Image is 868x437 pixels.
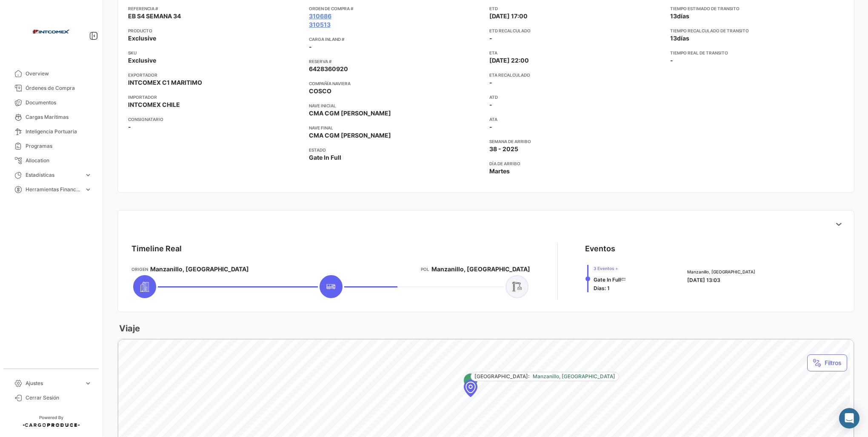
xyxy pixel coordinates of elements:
span: Exclusive [128,34,156,43]
span: CMA CGM [PERSON_NAME] [309,131,391,140]
app-card-info-title: ETA Recalculado [489,72,663,78]
span: 38 - 2025 [489,145,518,153]
h3: Viaje [117,322,140,334]
span: Gate In Full [594,276,621,283]
a: Documentos [7,95,95,110]
a: Programas [7,139,95,153]
a: 310686 [309,12,331,20]
a: Allocation [7,153,95,168]
div: Abrir Intercom Messenger [839,408,859,428]
span: - [128,123,131,131]
img: intcomex.png [30,10,72,53]
span: Overview [26,70,92,78]
span: EB S4 SEMANA 34 [128,12,181,20]
span: expand_more [84,186,92,193]
span: 13 [670,34,677,42]
span: Cargas Marítimas [26,113,92,121]
span: - [489,101,492,109]
app-card-info-title: Compañía naviera [309,80,483,87]
span: INTCOMEX CHILE [128,101,180,109]
span: - [309,43,312,51]
span: 3 Eventos + [594,265,626,272]
app-card-info-title: Nave final [309,124,483,131]
span: Exclusive [128,56,156,65]
app-card-info-title: Carga inland # [309,36,483,43]
span: Martes [489,167,510,175]
span: [DATE] 17:00 [489,12,528,20]
span: Ajustes [26,379,81,387]
span: Manzanillo, [GEOGRAPHIC_DATA] [431,265,530,273]
span: [DATE] 22:00 [489,56,529,65]
app-card-info-title: Orden de Compra # [309,5,483,12]
span: Manzanillo, [GEOGRAPHIC_DATA] [687,268,755,275]
a: Cargas Marítimas [7,110,95,124]
span: Estadísticas [26,171,81,179]
app-card-info-title: ETD [489,5,663,12]
span: Días: 1 [594,285,610,291]
app-card-info-title: Importador [128,94,302,101]
span: Gate In Full [309,153,341,162]
span: Herramientas Financieras [26,186,81,193]
app-card-info-title: ETA [489,49,663,56]
div: Map marker [464,380,477,397]
app-card-info-title: Tiempo real de transito [670,49,844,56]
app-card-info-title: Referencia # [128,5,302,12]
span: Programas [26,142,92,150]
span: COSCO [309,87,331,95]
span: - [489,123,492,131]
span: CMA CGM [PERSON_NAME] [309,109,391,118]
app-card-info-title: Exportador [128,72,302,78]
app-card-info-title: Nave inicial [309,102,483,109]
app-card-info-title: POL [421,266,429,273]
a: 310513 [309,20,331,29]
div: Eventos [585,243,615,255]
app-card-info-title: Producto [128,27,302,34]
button: Filtros [807,354,847,371]
span: [DATE] 13:03 [687,277,720,283]
span: Cerrar Sesión [26,394,92,402]
app-card-info-title: Consignatario [128,116,302,123]
span: expand_more [84,379,92,387]
span: 6428360920 [309,65,348,73]
app-card-info-title: Tiempo recalculado de transito [670,27,844,34]
app-card-info-title: Origen [131,266,148,273]
app-card-info-title: Estado [309,147,483,153]
span: 13 [670,12,677,20]
span: Órdenes de Compra [26,84,92,92]
span: Documentos [26,99,92,106]
span: Manzanillo, [GEOGRAPHIC_DATA] [150,265,249,273]
span: días [677,12,689,20]
app-card-info-title: Reserva # [309,58,483,65]
span: Allocation [26,157,92,164]
span: INTCOMEX C1 MARITIMO [128,78,202,87]
span: - [670,57,673,64]
span: expand_more [84,171,92,179]
span: días [677,34,689,42]
div: Timeline Real [131,243,182,255]
span: Manzanillo, [GEOGRAPHIC_DATA] [533,373,615,380]
span: - [489,34,492,42]
app-card-info-title: SKU [128,49,302,56]
app-card-info-title: ATD [489,94,663,101]
app-card-info-title: Día de Arribo [489,160,663,167]
span: Inteligencia Portuaria [26,128,92,135]
app-card-info-title: Tiempo estimado de transito [670,5,844,12]
a: Overview [7,66,95,81]
app-card-info-title: ETD Recalculado [489,27,663,34]
span: - [489,79,492,86]
a: Inteligencia Portuaria [7,124,95,139]
a: Órdenes de Compra [7,81,95,95]
app-card-info-title: ATA [489,116,663,123]
app-card-info-title: Semana de Arribo [489,138,663,145]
